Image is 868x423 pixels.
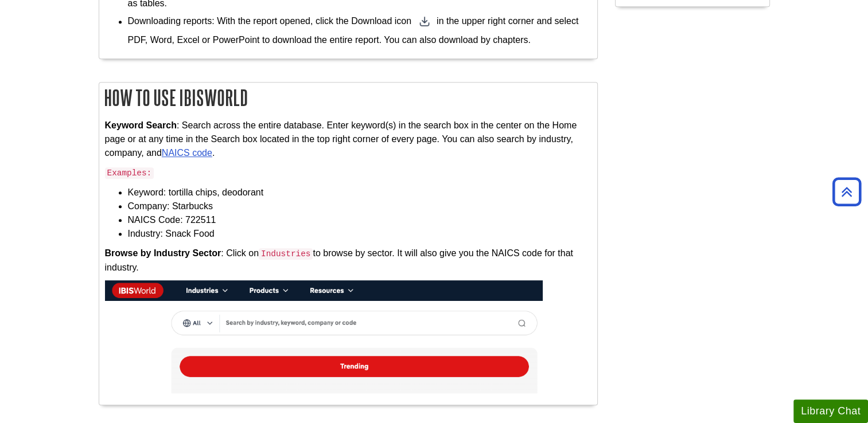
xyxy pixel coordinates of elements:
code: Examples: [105,167,154,179]
li: Downloading reports: With the report opened, click the Download icon in the upper right corner an... [128,10,591,47]
button: Library Chat [793,399,868,423]
img: ibisworld search box [105,280,543,394]
p: : Click on to browse by sector. It will also give you the NAICS code for that industry. [105,246,591,275]
li: Company: Starbucks [128,199,591,213]
p: : Search across the entire database. Enter keyword(s) in the search box in the center on the Home... [105,119,591,160]
a: NAICS code [162,148,212,158]
strong: Browse by Industry Sector [105,248,221,258]
li: Industry: Snack Food [128,227,591,241]
a: Back to Top [828,184,865,199]
li: Keyword: tortilla chips, deodorant [128,186,591,199]
b: Keyword Search [105,120,177,130]
code: Industries [259,248,313,260]
img: download arrow [411,10,437,33]
h2: How to Use IBISWorld [99,83,597,113]
li: NAICS Code: 722511 [128,213,591,227]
